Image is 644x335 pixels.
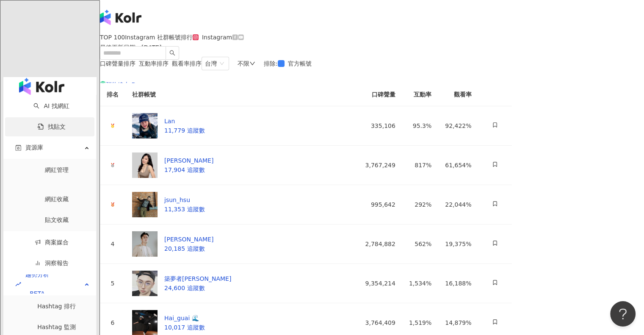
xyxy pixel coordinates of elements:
[445,279,471,288] div: 16,188%
[25,138,43,157] span: 資源庫
[37,324,76,330] a: Hashtag 監測
[164,235,213,244] div: [PERSON_NAME]
[132,122,205,129] a: KOL AvatarLan11,779 追蹤數
[358,318,395,327] div: 3,764,409
[139,60,169,67] span: 互動率排序
[409,279,431,288] div: 1,534%
[33,102,69,109] a: searchAI 找網紅
[25,265,49,303] span: 趨勢分析
[409,200,431,209] div: 292%
[409,239,431,249] div: 562%
[238,60,249,67] span: 不限
[132,240,213,247] a: KOL Avatar[PERSON_NAME]20,185 追蹤數
[132,192,158,217] img: KOL Avatar
[438,83,478,106] th: 觀看率
[132,319,205,326] a: KOL AvatarHai_guai 🌊10,017 追蹤數
[205,57,217,70] div: 台灣
[164,245,205,252] span: 20,185 追蹤數
[172,60,202,67] span: 觀看率排序
[285,59,315,68] span: 官方帳號
[164,313,205,323] div: Hai_guai 🌊
[132,271,158,296] img: KOL Avatar
[15,281,21,287] span: rise
[107,279,119,288] div: 5
[358,161,395,170] div: 3,767,249
[37,303,76,310] a: Hashtag 排行
[264,60,278,67] span: 排除 :
[358,279,395,288] div: 9,354,214
[409,121,431,130] div: 95.3%
[19,78,64,95] img: logo
[164,274,231,283] div: 築夢者[PERSON_NAME]
[132,113,158,138] img: KOL Avatar
[164,285,205,291] span: 24,600 追蹤數
[164,156,213,165] div: [PERSON_NAME]
[132,201,205,208] a: KOL Avatarjsun_hsu11,353 追蹤數
[202,34,232,41] div: Instagram
[107,239,119,249] div: 4
[35,260,69,266] a: 洞察報告
[100,34,193,41] div: TOP 100 Instagram 社群帳號排行
[164,195,205,205] div: jsun_hsu
[402,83,438,106] th: 互動率
[409,318,431,327] div: 1,519%
[100,44,161,51] p: 最後更新日期 ： [DATE]
[25,284,49,303] div: BETA
[445,161,471,170] div: 61,654%
[445,318,471,327] div: 14,879%
[35,239,69,246] a: 商案媒合
[169,50,175,56] span: search
[358,239,395,249] div: 2,784,882
[351,83,402,106] th: 口碑聲量
[45,166,69,173] a: 網紅管理
[132,152,158,178] img: KOL Avatar
[610,301,636,327] iframe: Help Scout Beacon - Open
[358,121,395,130] div: 335,106
[445,200,471,209] div: 22,044%
[164,206,205,213] span: 11,353 追蹤數
[164,116,205,126] div: Lan
[164,324,205,331] span: 10,017 追蹤數
[132,231,158,257] img: KOL Avatar
[45,216,69,223] a: 貼文收藏
[45,196,69,202] a: 網紅收藏
[100,10,141,25] img: logo
[100,83,125,106] th: 排名
[445,121,471,130] div: 92,422%
[38,123,66,130] a: 找貼文
[100,60,135,67] span: 口碑聲量排序
[445,239,471,249] div: 19,375%
[164,166,205,173] span: 17,904 追蹤數
[358,200,395,209] div: 995,642
[409,161,431,170] div: 817%
[107,318,119,327] div: 6
[249,61,255,66] span: down
[164,127,205,134] span: 11,779 追蹤數
[132,280,231,286] a: KOL Avatar築夢者[PERSON_NAME]24,600 追蹤數
[132,161,213,168] a: KOL Avatar[PERSON_NAME]17,904 追蹤數
[125,83,351,106] th: 社群帳號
